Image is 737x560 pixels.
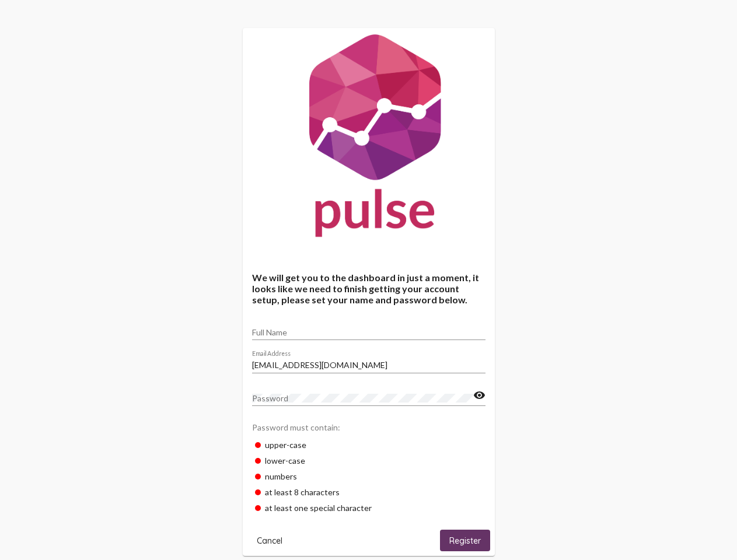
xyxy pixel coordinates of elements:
[252,500,485,516] div: at least one special character
[449,535,481,546] span: Register
[252,453,485,468] div: lower-case
[247,530,292,551] button: Cancel
[440,530,490,551] button: Register
[252,437,485,453] div: upper-case
[252,272,485,305] h4: We will get you to the dashboard in just a moment, it looks like we need to finish getting your a...
[252,468,485,484] div: numbers
[252,416,485,437] div: Password must contain:
[257,535,282,546] span: Cancel
[473,388,485,402] mat-icon: visibility
[252,484,485,500] div: at least 8 characters
[243,28,495,249] img: Pulse For Good Logo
